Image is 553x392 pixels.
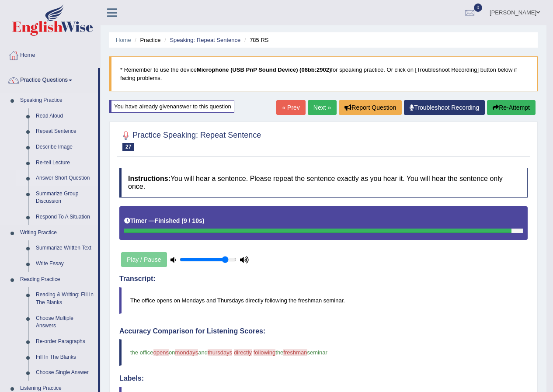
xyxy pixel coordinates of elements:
b: Instructions: [128,175,170,182]
a: Write Essay [32,256,98,272]
a: Home [116,37,131,43]
b: Microphone (USB PnP Sound Device) (08bb:2902) [197,66,331,73]
a: Troubleshoot Recording [404,100,485,115]
span: mondays [175,349,198,356]
b: ) [202,217,205,224]
a: Read Aloud [32,108,98,124]
a: Next » [308,100,337,115]
li: Practice [132,36,160,44]
span: opens [153,349,169,356]
h2: Practice Speaking: Repeat Sentence [119,129,261,151]
h4: Transcript: [119,275,528,283]
button: Re-Attempt [487,100,536,115]
span: the office [130,349,153,356]
span: thursdays [208,349,232,356]
li: 785 RS [242,36,269,44]
a: « Prev [276,100,305,115]
span: following [254,349,276,356]
span: 27 [122,143,134,151]
a: Fill In The Blanks [32,350,98,365]
a: Reading Practice [16,272,98,288]
b: Finished [155,217,180,224]
b: ( [181,217,184,224]
a: Re-order Paragraphs [32,334,98,350]
a: Choose Multiple Answers [32,311,98,334]
a: Summarize Written Text [32,240,98,256]
h4: Accuracy Comparison for Listening Scores: [119,327,528,335]
span: seminar [307,349,327,356]
a: Answer Short Question [32,170,98,186]
a: Re-tell Lecture [32,155,98,171]
a: Speaking: Repeat Sentence [170,37,240,43]
a: Repeat Sentence [32,124,98,139]
span: on [169,349,175,356]
h5: Timer — [124,218,204,224]
h4: Labels: [119,375,528,382]
a: Respond To A Situation [32,209,98,225]
a: Choose Single Answer [32,365,98,381]
a: Writing Practice [16,225,98,241]
a: Home [0,43,100,65]
span: and [198,349,208,356]
blockquote: The office opens on Mondays and Thursdays directly following the freshman seminar. [119,287,528,314]
a: Reading & Writing: Fill In The Blanks [32,287,98,310]
b: 9 / 10s [184,217,202,224]
span: directly [234,349,252,356]
a: Describe Image [32,139,98,155]
button: Report Question [339,100,402,115]
a: Speaking Practice [16,93,98,108]
span: freshman [283,349,307,356]
a: Summarize Group Discussion [32,186,98,209]
div: You have already given answer to this question [109,100,234,113]
span: the [275,349,283,356]
h4: You will hear a sentence. Please repeat the sentence exactly as you hear it. You will hear the se... [119,168,528,197]
a: Practice Questions [0,68,98,90]
blockquote: * Remember to use the device for speaking practice. Or click on [Troubleshoot Recording] button b... [109,56,538,91]
span: 0 [474,3,483,12]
